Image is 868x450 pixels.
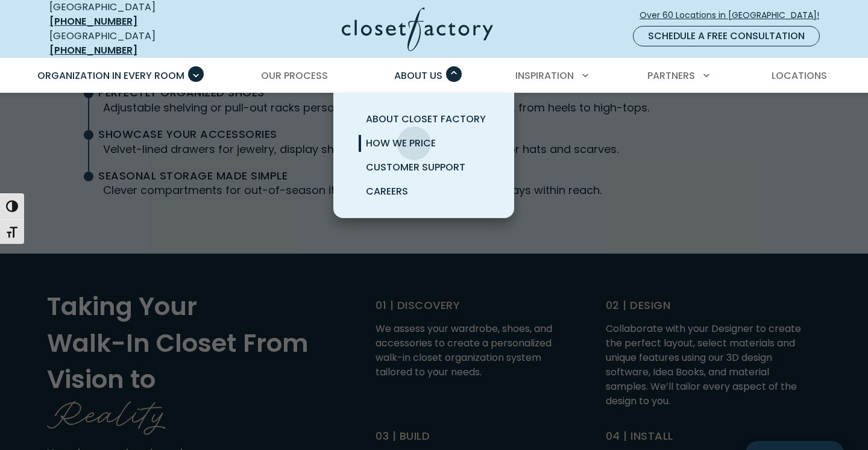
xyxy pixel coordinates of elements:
[366,160,465,174] span: Customer Support
[366,184,408,198] span: Careers
[633,26,820,46] a: Schedule a Free Consultation
[29,59,839,93] nav: Primary Menu
[772,69,827,83] span: Locations
[342,7,493,51] img: Closet Factory Logo
[394,69,442,83] span: About Us
[49,43,137,57] a: [PHONE_NUMBER]
[333,93,514,218] ul: About Us submenu
[49,29,224,58] div: [GEOGRAPHIC_DATA]
[49,14,137,28] a: [PHONE_NUMBER]
[639,5,829,26] a: Over 60 Locations in [GEOGRAPHIC_DATA]!
[366,136,436,150] span: How We Price
[366,112,486,126] span: About Closet Factory
[647,69,695,83] span: Partners
[37,69,184,83] span: Organization in Every Room
[261,69,328,83] span: Our Process
[640,9,829,22] span: Over 60 Locations in [GEOGRAPHIC_DATA]!
[515,69,574,83] span: Inspiration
